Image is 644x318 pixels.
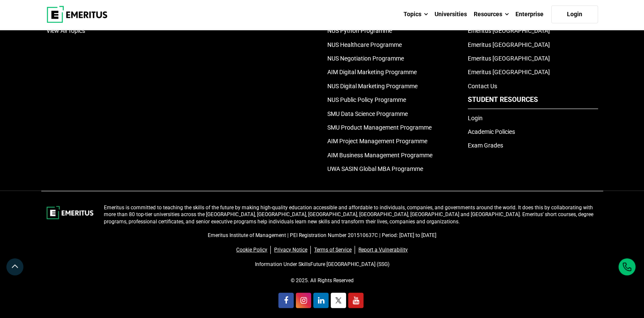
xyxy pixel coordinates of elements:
[327,41,402,48] a: NUS Healthcare Programme
[327,165,423,172] a: UWA SASIN Global MBA Programme
[468,128,515,135] a: Academic Policies
[327,152,432,159] a: AIM Business Management Programme
[327,96,406,103] a: NUS Public Policy Programme
[104,204,598,225] p: Emeritus is committed to teaching the skills of the future by making high-quality education acces...
[46,27,85,34] a: View All Topics
[331,293,346,308] a: twitter
[468,41,550,48] a: Emeritus [GEOGRAPHIC_DATA]
[46,232,598,239] p: Emeritus Institute of Management | PEI Registration Number 201510637C | Period: [DATE] to [DATE]
[468,55,550,62] a: Emeritus [GEOGRAPHIC_DATA]
[327,55,404,62] a: NUS Negotiation Programme
[327,110,408,117] a: SMU Data Science Programme
[46,204,94,221] img: footer-logo
[468,115,483,121] a: Login
[313,293,329,308] a: linkedin
[274,246,311,254] a: Privacy Notice
[327,69,417,75] a: AIM Digital Marketing Programme
[335,298,341,304] img: twitter
[468,83,497,90] a: Contact Us
[278,293,294,308] a: facebook
[468,142,503,149] a: Exam Grades
[327,83,418,90] a: NUS Digital Marketing Programme
[296,293,311,308] a: instagram
[468,69,550,75] a: Emeritus [GEOGRAPHIC_DATA]
[551,6,598,23] a: Login
[46,277,598,284] p: © 2025. All Rights Reserved
[314,246,355,254] a: Terms of Service
[358,246,408,254] a: Report a Vulnerability
[236,246,271,254] a: Cookie Policy
[327,27,392,34] a: NUS Python Programme
[327,138,427,145] a: AIM Project Management Programme
[348,293,364,308] a: youtube
[468,27,550,34] a: Emeritus [GEOGRAPHIC_DATA]
[327,124,432,131] a: SMU Product Management Programme
[255,261,389,267] a: Information Under SkillsFuture [GEOGRAPHIC_DATA] (SSG)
